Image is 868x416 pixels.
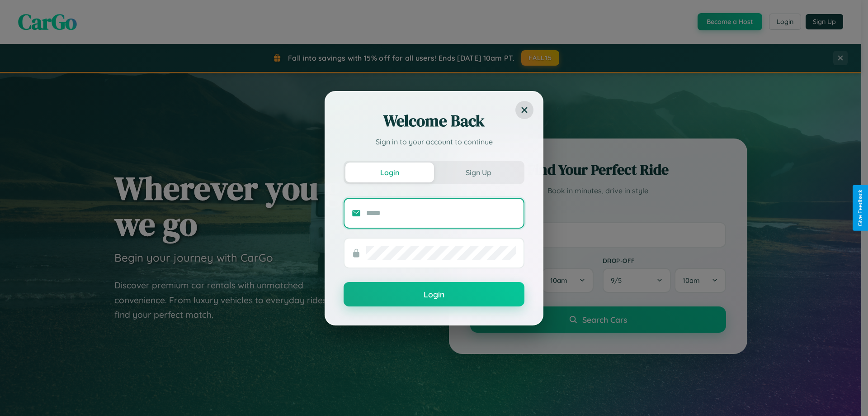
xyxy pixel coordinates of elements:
[434,163,523,182] button: Sign Up
[344,110,524,132] h2: Welcome Back
[857,190,863,226] div: Give Feedback
[345,163,434,182] button: Login
[344,282,524,306] button: Login
[344,136,524,147] p: Sign in to your account to continue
